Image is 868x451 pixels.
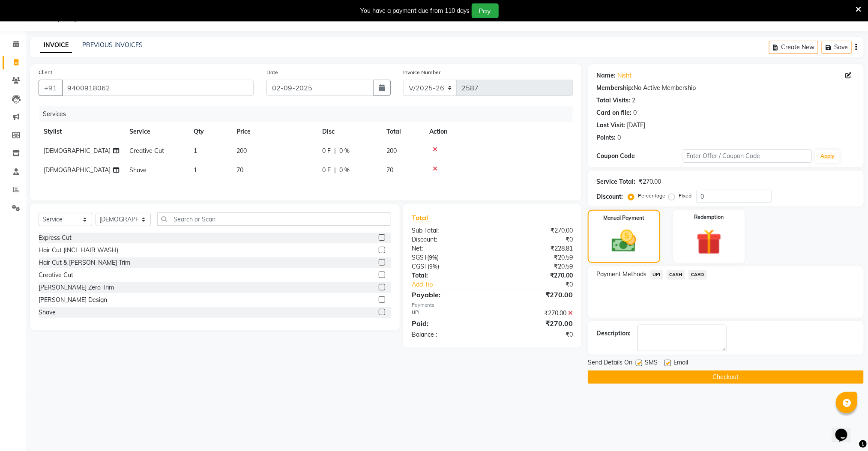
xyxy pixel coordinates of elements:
span: 1 [194,147,197,155]
span: [DEMOGRAPHIC_DATA] [44,147,111,155]
div: Points: [596,133,616,142]
a: INVOICE [40,38,72,53]
div: ₹0 [507,280,579,289]
span: 70 [236,166,243,174]
button: Checkout [588,370,864,384]
span: Payment Methods [596,270,647,279]
div: 2 [632,96,635,105]
label: Invoice Number [404,69,441,76]
div: 0 [633,108,637,117]
button: Apply [815,150,840,163]
th: Price [231,122,317,141]
div: [DATE] [627,121,645,130]
div: ₹270.00 [639,177,661,186]
div: UPI [405,309,492,318]
span: 9% [429,263,437,270]
th: Stylist [39,122,124,141]
span: Shave [129,166,147,174]
div: Express Cut [39,233,72,242]
iframe: chat widget [832,417,859,442]
span: | [334,146,336,155]
div: 0 [617,133,621,142]
span: SGST [412,254,427,261]
div: ₹0 [492,330,579,339]
div: Membership: [596,84,634,93]
a: Nisht [617,71,632,80]
button: Save [822,41,852,54]
button: +91 [39,80,63,96]
div: Description: [596,329,631,338]
label: Fixed [679,192,691,200]
span: 70 [386,166,393,174]
input: Search by Name/Mobile/Email/Code [62,80,254,96]
div: Services [39,106,579,122]
div: ₹270.00 [492,309,579,318]
div: ₹270.00 [492,271,579,280]
span: CASH [667,270,685,280]
div: ( ) [405,253,492,262]
div: Discount: [596,192,623,201]
div: Coupon Code [596,152,682,161]
div: Name: [596,71,616,80]
div: ₹270.00 [492,226,579,235]
span: UPI [650,270,663,280]
span: 200 [236,147,247,155]
button: Create New [769,41,818,54]
span: 200 [386,147,397,155]
span: [DEMOGRAPHIC_DATA] [44,166,111,174]
div: Card on file: [596,108,632,117]
div: Balance : [405,330,492,339]
div: Hair Cut (INCL HAIR WASH) [39,246,118,255]
div: [PERSON_NAME] Design [39,296,107,305]
span: Email [673,358,688,369]
div: ₹228.81 [492,244,579,253]
div: Service Total: [596,177,635,186]
input: Enter Offer / Coupon Code [683,149,812,163]
label: Date [266,69,278,76]
span: Total [412,213,431,222]
span: Creative Cut [129,147,164,155]
span: | [334,166,336,175]
div: Net: [405,244,492,253]
label: Redemption [694,213,724,221]
span: Send Details On [588,358,632,369]
div: Payable: [405,290,492,300]
div: Sub Total: [405,226,492,235]
label: Manual Payment [604,214,645,222]
label: Client [39,69,52,76]
div: ₹20.59 [492,253,579,262]
span: 0 % [339,146,350,155]
span: 0 F [322,146,331,155]
div: ₹270.00 [492,318,579,329]
div: Creative Cut [39,271,73,280]
th: Qty [189,122,231,141]
div: ₹0 [492,235,579,244]
button: Pay [472,3,499,18]
span: 0 % [339,166,350,175]
div: You have a payment due from 110 days [361,6,470,15]
div: Discount: [405,235,492,244]
a: PREVIOUS INVOICES [82,41,143,49]
input: Search or Scan [157,212,392,226]
span: CARD [688,270,707,280]
span: SMS [645,358,658,369]
span: 9% [429,254,437,261]
div: Paid: [405,318,492,329]
th: Disc [317,122,381,141]
th: Total [381,122,424,141]
div: No Active Membership [596,84,855,93]
img: _cash.svg [604,227,644,255]
div: Last Visit: [596,121,625,130]
div: ( ) [405,262,492,271]
span: 0 F [322,166,331,175]
label: Percentage [638,192,665,200]
span: 1 [194,166,197,174]
div: [PERSON_NAME] Zero Trim [39,283,114,292]
div: Total: [405,271,492,280]
img: _gift.svg [688,226,730,258]
span: CGST [412,263,428,270]
div: Hair Cut & [PERSON_NAME] Trim [39,258,130,267]
th: Service [124,122,189,141]
div: ₹20.59 [492,262,579,271]
div: Shave [39,308,56,317]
